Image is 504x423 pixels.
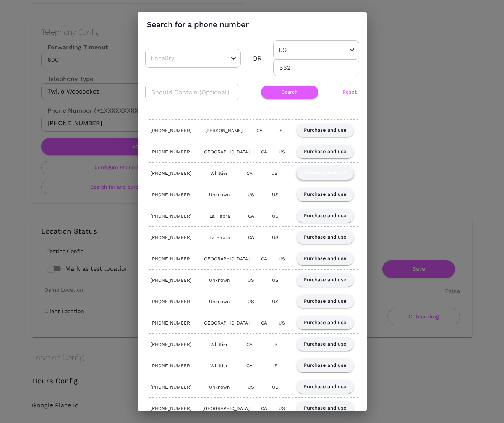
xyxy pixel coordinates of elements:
[261,319,267,327] div: CA
[205,127,243,134] div: [PERSON_NAME]
[297,316,354,329] button: Purchase and use
[271,170,278,177] div: US
[272,276,279,284] div: US
[203,405,250,412] div: [GEOGRAPHIC_DATA]
[279,148,285,156] div: US
[297,295,354,308] button: Purchase and use
[246,170,253,177] div: CA
[151,127,191,134] div: [PHONE_NUMBER]
[209,276,230,284] div: Unknown
[252,53,262,64] div: OR
[272,298,279,305] div: US
[203,148,250,156] div: [GEOGRAPHIC_DATA]
[151,276,191,284] div: [PHONE_NUMBER]
[151,383,191,391] div: [PHONE_NUMBER]
[229,54,238,63] button: Open
[297,380,354,394] button: Purchase and use
[151,298,191,305] div: [PHONE_NUMBER]
[272,383,279,391] div: US
[273,59,359,76] input: Area Code
[297,166,354,180] button: Purchase and use
[248,212,254,220] div: CA
[248,276,254,284] div: US
[272,234,279,241] div: US
[272,191,279,199] div: US
[297,359,354,372] button: Purchase and use
[203,255,250,263] div: [GEOGRAPHIC_DATA]
[151,362,191,370] div: [PHONE_NUMBER]
[297,124,354,137] button: Purchase and use
[261,405,267,412] div: CA
[271,362,278,370] div: US
[297,209,354,223] button: Purchase and use
[209,234,230,241] div: La Habra
[277,44,332,56] input: Country
[271,341,278,348] div: US
[151,319,191,327] div: [PHONE_NUMBER]
[297,145,354,158] button: Purchase and use
[203,319,250,327] div: [GEOGRAPHIC_DATA]
[248,234,254,241] div: CA
[297,252,354,265] button: Purchase and use
[210,341,228,348] div: Whittier
[209,298,230,305] div: Unknown
[151,191,191,199] div: [PHONE_NUMBER]
[279,255,285,263] div: US
[248,298,254,305] div: US
[151,170,191,177] div: [PHONE_NUMBER]
[297,188,354,201] button: Purchase and use
[297,402,354,415] button: Purchase and use
[340,86,359,99] button: Reset
[209,383,230,391] div: Unknown
[261,86,318,99] button: Search
[138,12,367,37] h2: Search for a phone number
[145,84,239,100] input: Should Contain (Optional)
[276,127,283,134] div: US
[248,191,254,199] div: US
[279,319,285,327] div: US
[210,362,228,370] div: Whittier
[279,405,285,412] div: US
[151,405,191,412] div: [PHONE_NUMBER]
[256,127,263,134] div: CA
[297,231,354,244] button: Purchase and use
[297,273,354,287] button: Purchase and use
[151,255,191,263] div: [PHONE_NUMBER]
[347,45,357,55] button: Open
[261,255,267,263] div: CA
[272,212,279,220] div: US
[297,337,354,351] button: Purchase and use
[248,383,254,391] div: US
[151,212,191,220] div: [PHONE_NUMBER]
[261,148,267,156] div: CA
[209,212,230,220] div: La Habra
[151,148,191,156] div: [PHONE_NUMBER]
[151,341,191,348] div: [PHONE_NUMBER]
[246,341,253,348] div: CA
[246,362,253,370] div: CA
[149,52,214,64] input: Locality
[209,191,230,199] div: Unknown
[151,234,191,241] div: [PHONE_NUMBER]
[210,170,228,177] div: Whittier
